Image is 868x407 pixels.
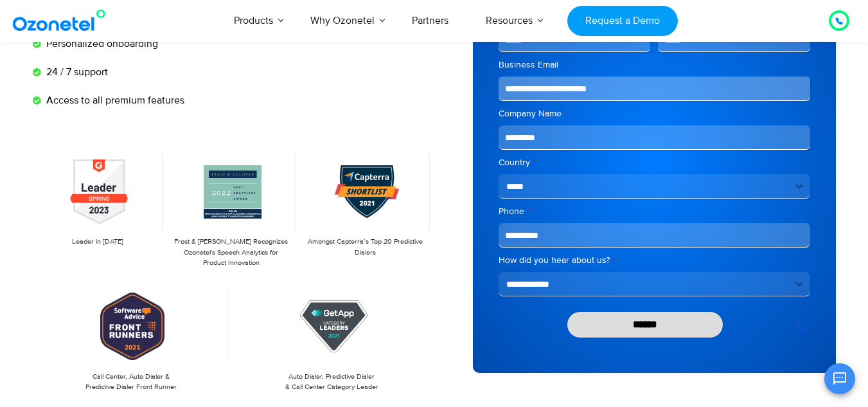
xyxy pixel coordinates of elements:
[39,237,156,248] p: Leader in [DATE]
[499,205,810,218] label: Phone
[499,254,810,267] label: How did you hear about us?
[567,6,677,36] a: Request a Demo
[240,372,424,393] p: Auto Dialer, Predictive Dialer & Call Center Category Leader
[43,93,184,108] span: Access to all premium features
[173,237,290,269] p: Frost & [PERSON_NAME] Recognizes Ozonetel's Speech Analytics for Product Innovation
[306,237,423,258] p: Amongst Capterra’s Top 20 Predictive Dialers
[824,363,855,394] button: Open chat
[499,107,810,120] label: Company Name
[43,36,158,51] span: Personalized onboarding
[499,156,810,169] label: Country
[39,372,224,393] p: Call Center, Auto Dialer & Predictive Dialer Front Runner
[43,64,108,80] span: 24 / 7 support
[499,59,810,71] label: Business Email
